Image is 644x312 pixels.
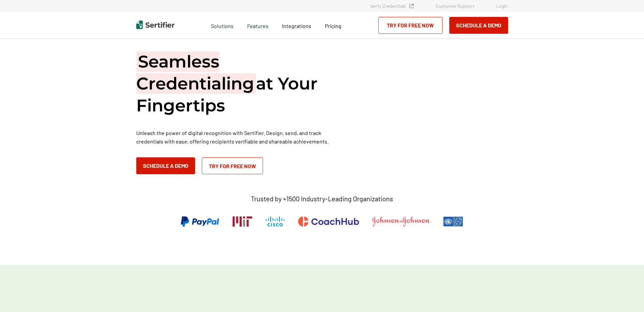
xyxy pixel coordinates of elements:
a: Pricing [325,21,341,29]
img: PayPal [181,216,219,227]
a: Try for Free Now [378,17,443,34]
a: Login [496,3,508,9]
span: Integrations [282,23,311,29]
a: Try for Free Now [202,157,263,174]
a: Verify Credentials [370,3,414,9]
img: Johnson & Johnson [373,216,429,227]
h1: at Your Fingertips [136,51,339,116]
img: CoachHub [298,216,359,227]
a: Integrations [282,21,311,29]
img: Cisco [266,216,285,227]
span: Features [247,21,268,29]
a: Customer Support [436,3,474,9]
span: Solutions [211,21,234,29]
img: Sertifier | Digital Credentialing Platform [136,21,174,29]
span: Pricing [325,23,341,29]
p: Unleash the power of digital recognition with Sertifier. Design, send, and track credentials with... [136,129,339,146]
img: Massachusetts Institute of Technology [233,216,252,227]
p: Trusted by +1500 Industry-Leading Organizations [251,194,393,203]
img: UNDP [443,216,463,227]
img: Verified [409,4,414,8]
span: Seamless Credentialing [136,51,256,94]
